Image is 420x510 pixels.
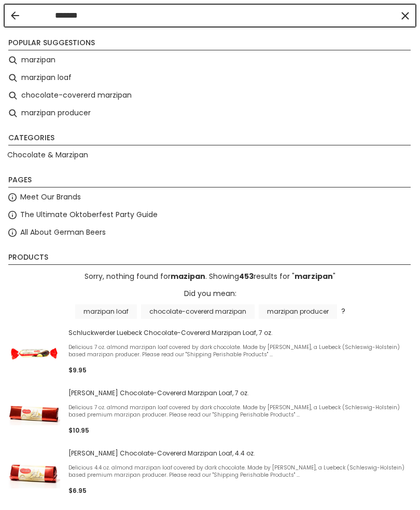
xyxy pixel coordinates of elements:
[8,328,60,380] img: Schluckwerder 7 oz. chocolate marzipan loaf
[4,51,416,69] li: marzipan
[8,175,411,187] li: Pages
[4,189,416,206] li: Meet Our Brands
[68,344,412,358] span: Delicious 7 oz. almond marzipan loaf covered by dark chocolate. Made by [PERSON_NAME], a Luebeck ...
[68,389,412,397] span: [PERSON_NAME] Chocolate-Covererd Marzipan Loaf, 7 oz.
[8,132,411,145] li: Categories
[68,449,412,458] span: [PERSON_NAME] Chocolate-Covererd Marzipan Loaf, 4.4 oz.
[4,69,416,87] li: marzipan loaf
[68,486,87,495] span: $6.95
[4,324,416,384] li: Schluckwerder Luebeck Chocolate-Covererd Marzipan Loaf, 7 oz.
[68,426,89,435] span: $10.95
[4,87,416,104] li: chocolate-covererd marzipan
[68,366,87,374] span: $9.95
[20,191,81,203] a: Meet Our Brands
[4,206,416,224] li: The Ultimate Oktoberfest Party Guide
[9,288,411,318] div: Did you mean: ?
[85,271,207,281] span: Sorry, nothing found for .
[20,209,158,221] a: The Ultimate Oktoberfest Party Guide
[400,10,410,21] button: Clear
[4,146,416,164] li: Chocolate & Marzipan
[4,104,416,122] li: marzipan producer
[68,464,412,479] span: Delicious 4.4 oz. almond marzipan loaf covered by dark chocolate. Made by [PERSON_NAME], a Luebec...
[7,149,88,161] a: Chocolate & Marzipan
[8,448,60,500] img: Carstens Marzipan Bar 4.4 oz
[141,304,255,319] a: chocolate-covererd marzipan
[4,444,416,504] li: Carstens Luebeck Chocolate-Covererd Marzipan Loaf, 4.4 oz.
[4,384,416,444] li: Carstens Luebeck Chocolate-Covererd Marzipan Loaf, 7 oz.
[239,271,254,281] b: 453
[8,388,412,440] a: Carstens Marzipan Bar 7 oz[PERSON_NAME] Chocolate-Covererd Marzipan Loaf, 7 oz.Delicious 7 oz. al...
[4,224,416,241] li: All About German Beers
[68,404,412,419] span: Delicious 7 oz. almond marzipan loaf covered by dark chocolate. Made by [PERSON_NAME], a Luebeck ...
[295,271,333,281] a: marzipan
[11,11,19,20] button: Back
[68,329,412,337] span: Schluckwerder Luebeck Chocolate-Covererd Marzipan Loaf, 7 oz.
[8,37,411,50] li: Popular suggestions
[209,271,335,281] span: Showing results for " "
[8,252,411,265] li: Products
[8,448,412,500] a: Carstens Marzipan Bar 4.4 oz[PERSON_NAME] Chocolate-Covererd Marzipan Loaf, 4.4 oz.Delicious 4.4 ...
[259,304,337,319] a: marzipan producer
[8,328,412,380] a: Schluckwerder 7 oz. chocolate marzipan loafSchluckwerder Luebeck Chocolate-Covererd Marzipan Loaf...
[171,271,205,281] b: mazipan
[75,304,137,319] a: marzipan loaf
[20,226,106,238] a: All About German Beers
[8,388,60,440] img: Carstens Marzipan Bar 7 oz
